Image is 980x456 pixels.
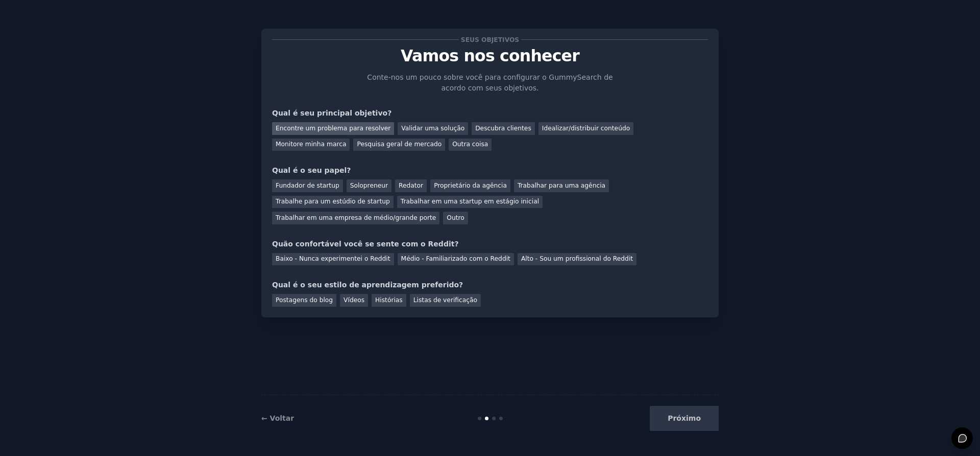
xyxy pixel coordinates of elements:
font: Idealizar/distribuir conteúdo [542,125,630,132]
font: Quão confortável você se sente com o Reddit? [272,240,459,248]
font: Seus objetivos [461,36,519,43]
a: ← Voltar [261,414,294,422]
font: Trabalhar para uma agência [518,182,605,189]
font: Proprietário da agência [434,182,507,189]
font: Outra coisa [452,141,488,148]
font: Vamos nos conhecer [401,47,579,65]
font: Baixo - Nunca experimentei o Reddit [276,255,390,262]
font: Monitore minha marca [276,141,346,148]
font: Postagens do blog [276,297,333,304]
font: Qual é o seu estilo de aprendizagem preferido? [272,281,463,289]
font: Validar uma solução [401,125,464,132]
font: Conte-nos um pouco sobre você para configurar o GummySearch de acordo com seus objetivos. [367,73,612,92]
font: Trabalhar em uma empresa de médio/grande porte [276,214,436,221]
font: Trabalhe para um estúdio de startup [276,198,390,205]
font: Vídeos [344,297,364,304]
font: Trabalhar em uma startup em estágio inicial [401,198,539,205]
font: Solopreneur [350,182,388,189]
font: Descubra clientes [475,125,531,132]
font: Listas de verificação [413,297,477,304]
font: Encontre um problema para resolver [276,125,390,132]
font: Médio - Familiarizado com o Reddit [401,255,510,262]
font: Qual é seu principal objetivo? [272,109,391,117]
font: Alto - Sou um profissional do Reddit [521,255,633,262]
font: Pesquisa geral de mercado [357,141,442,148]
font: Redator [399,182,423,189]
font: Qual é o seu papel? [272,166,351,174]
font: Histórias [375,297,403,304]
font: Outro [447,214,464,221]
font: Fundador de startup [276,182,339,189]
